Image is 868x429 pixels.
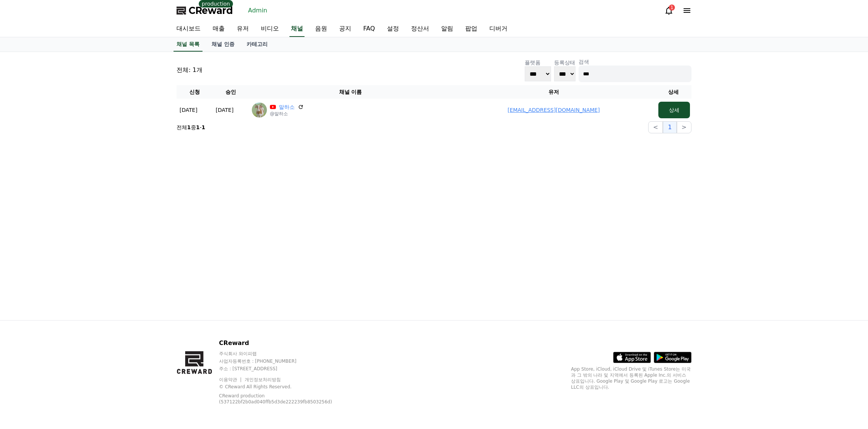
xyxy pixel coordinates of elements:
p: © CReward All Rights Reserved. [219,384,351,390]
a: FAQ [357,21,381,37]
a: 1 [664,6,673,15]
p: 사업자등록번호 : [PHONE_NUMBER] [219,358,351,364]
a: 음원 [309,21,333,37]
a: 채널 목록 [174,37,203,52]
a: Admin [245,5,270,17]
a: 이용약관 [219,377,243,382]
a: 비디오 [255,21,285,37]
button: < [648,121,663,133]
a: 채널 인증 [206,37,241,52]
strong: 1 [196,124,200,130]
p: 주식회사 와이피랩 [219,351,351,357]
p: App Store, iCloud, iCloud Drive 및 iTunes Store는 미국과 그 밖의 나라 및 지역에서 등록된 Apple Inc.의 서비스 상표입니다. Goo... [571,366,691,390]
strong: 1 [187,124,191,130]
strong: 1 [202,124,206,130]
p: 전체 중 - [177,124,205,131]
p: 주소 : [STREET_ADDRESS] [219,366,351,372]
a: CReward [177,5,233,17]
a: 공지 [333,21,357,37]
p: CReward [219,339,351,348]
p: 플랫폼 [525,59,551,66]
p: 검색 [579,58,691,66]
a: 개인정보처리방침 [245,377,281,382]
a: 채널 [289,21,305,37]
button: 1 [663,121,676,133]
p: @말하소 [270,111,304,117]
th: 승인 [213,85,249,99]
p: 전체: 1개 [177,66,203,75]
a: [EMAIL_ADDRESS][DOMAIN_NAME] [508,107,600,113]
th: 상세 [655,85,691,99]
button: 상세 [658,102,690,118]
a: 카테고리 [241,37,274,52]
div: 1 [669,5,675,11]
p: CReward production (537122bf2b0ad040ffb5d3de222239fb8503256d) [219,393,340,405]
span: CReward [189,5,233,17]
a: 대시보드 [171,21,207,37]
a: 정산서 [405,21,435,37]
img: 말하소 [252,102,267,118]
a: 매출 [207,21,231,37]
p: 등록상태 [554,59,576,66]
a: 알림 [435,21,459,37]
p: [DATE] [180,106,197,114]
th: 유저 [452,85,655,99]
a: 디버거 [483,21,513,37]
th: 채널 이름 [249,85,452,99]
p: [DATE] [216,106,233,114]
a: 말하소 [279,103,295,111]
a: 유저 [231,21,255,37]
a: 팝업 [459,21,483,37]
button: > [677,121,691,133]
a: 설정 [381,21,405,37]
a: 상세 [658,107,690,113]
th: 신청 [177,85,213,99]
